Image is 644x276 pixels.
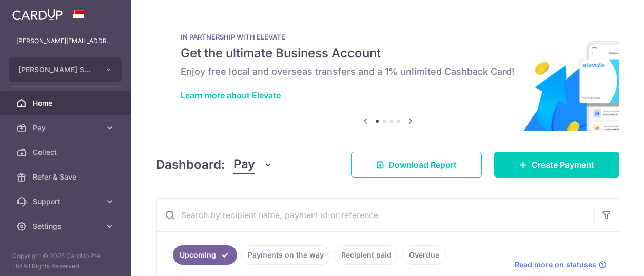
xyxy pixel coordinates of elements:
span: Support [33,196,101,207]
a: Recipient paid [335,245,398,265]
a: Learn more about Elevate [181,90,281,101]
img: CardUp [12,8,63,21]
h5: Get the ultimate Business Account [181,45,595,62]
span: Read more on statuses [515,260,596,270]
button: Pay [233,155,273,174]
a: Payments on the way [241,245,330,265]
a: Create Payment [494,152,619,178]
span: [PERSON_NAME] SECRETARIAL PTE. LTD. [18,65,94,75]
a: Overdue [402,245,446,265]
p: IN PARTNERSHIP WITH ELEVATE [181,33,595,41]
span: Pay [233,155,255,174]
span: Home [33,98,101,108]
button: [PERSON_NAME] SECRETARIAL PTE. LTD. [9,57,122,82]
span: Settings [33,221,101,231]
span: Create Payment [532,159,594,171]
span: Pay [33,123,101,133]
a: Download Report [351,152,482,178]
a: Read more on statuses [515,260,607,270]
input: Search by recipient name, payment id or reference [157,199,594,231]
h6: Enjoy free local and overseas transfers and a 1% unlimited Cashback Card! [181,66,595,78]
p: [PERSON_NAME][EMAIL_ADDRESS][DOMAIN_NAME] [16,36,115,46]
span: Collect [33,147,101,157]
img: Renovation banner [156,16,619,131]
h4: Dashboard: [156,155,225,174]
span: Download Report [388,159,457,171]
a: Upcoming [173,245,237,265]
span: Refer & Save [33,172,101,182]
